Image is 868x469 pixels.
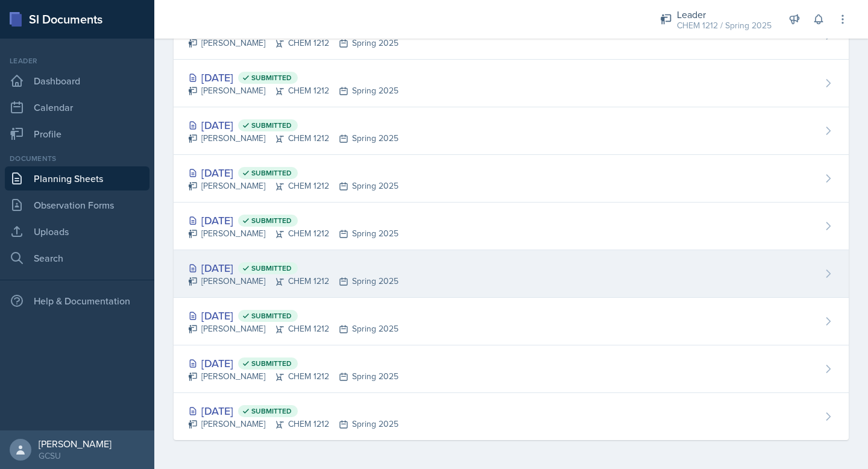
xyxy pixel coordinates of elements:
div: [PERSON_NAME] CHEM 1212 Spring 2025 [188,180,398,192]
div: Documents [5,153,149,164]
span: Submitted [251,263,292,273]
div: [PERSON_NAME] CHEM 1212 Spring 2025 [188,37,398,49]
a: Calendar [5,95,149,119]
a: Uploads [5,219,149,244]
div: [PERSON_NAME] CHEM 1212 Spring 2025 [188,227,398,240]
div: [PERSON_NAME] CHEM 1212 Spring 2025 [188,418,398,430]
a: [DATE] Submitted [PERSON_NAME]CHEM 1212Spring 2025 [174,250,849,298]
span: Submitted [251,406,292,416]
div: [PERSON_NAME] CHEM 1212 Spring 2025 [188,84,398,97]
div: [DATE] [188,165,398,181]
span: Submitted [251,216,292,225]
div: [PERSON_NAME] CHEM 1212 Spring 2025 [188,275,398,288]
span: Submitted [251,73,292,83]
div: [DATE] [188,69,398,86]
div: [DATE] [188,403,398,419]
a: Planning Sheets [5,166,149,190]
div: [PERSON_NAME] CHEM 1212 Spring 2025 [188,132,398,145]
div: [PERSON_NAME] CHEM 1212 Spring 2025 [188,323,398,335]
div: CHEM 1212 / Spring 2025 [677,19,772,32]
a: Dashboard [5,69,149,93]
div: Help & Documentation [5,289,149,313]
a: [DATE] Submitted [PERSON_NAME]CHEM 1212Spring 2025 [174,203,849,250]
a: Search [5,246,149,270]
div: [DATE] [188,212,398,228]
a: Profile [5,122,149,146]
a: [DATE] Submitted [PERSON_NAME]CHEM 1212Spring 2025 [174,107,849,155]
span: Submitted [251,359,292,368]
a: [DATE] Submitted [PERSON_NAME]CHEM 1212Spring 2025 [174,393,849,440]
a: Observation Forms [5,193,149,217]
a: [DATE] Submitted [PERSON_NAME]CHEM 1212Spring 2025 [174,155,849,203]
span: Submitted [251,168,292,178]
div: Leader [5,55,149,66]
div: GCSU [39,450,112,462]
div: Leader [677,7,772,22]
span: Submitted [251,121,292,130]
a: [DATE] Submitted [PERSON_NAME]CHEM 1212Spring 2025 [174,345,849,393]
a: [DATE] Submitted [PERSON_NAME]CHEM 1212Spring 2025 [174,298,849,345]
div: [DATE] [188,117,398,133]
div: [PERSON_NAME] CHEM 1212 Spring 2025 [188,370,398,383]
div: [DATE] [188,260,398,276]
a: [DATE] Submitted [PERSON_NAME]CHEM 1212Spring 2025 [174,60,849,107]
div: [DATE] [188,307,398,324]
div: [DATE] [188,355,398,371]
span: Submitted [251,311,292,321]
div: [PERSON_NAME] [39,438,112,450]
